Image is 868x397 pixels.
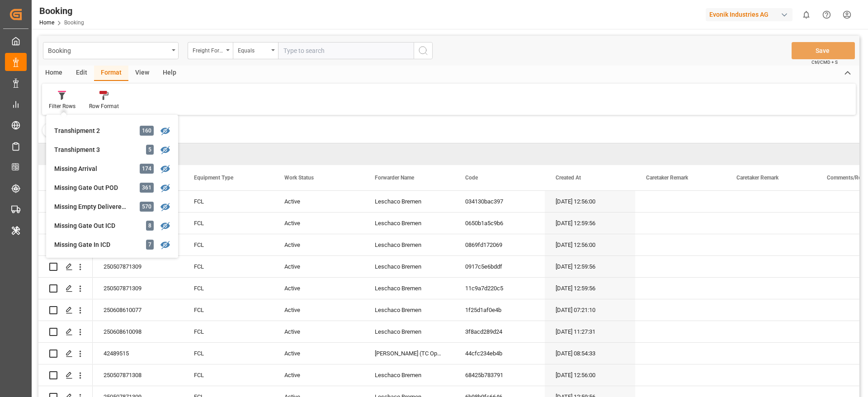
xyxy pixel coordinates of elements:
button: open menu [233,42,278,59]
div: [DATE] 11:27:31 [545,321,635,342]
div: Active [274,256,364,277]
div: 0650b1a5c9b6 [454,213,545,234]
div: 361 [140,183,154,193]
div: 42489515 [93,343,183,364]
div: Leschaco Bremen [364,191,454,212]
div: [DATE] 12:59:56 [545,256,635,277]
div: Press SPACE to select this row. [38,343,93,364]
div: Press SPACE to select this row. [38,256,93,278]
div: Leschaco Bremen [364,256,454,277]
div: Missing Empty Delivered Depot [54,202,133,212]
div: FCL [183,321,274,342]
div: Transhipment 2 [54,126,133,136]
div: FCL [183,278,274,299]
div: Active [274,213,364,234]
div: Missing Arrival [54,164,133,174]
div: [DATE] 12:56:00 [545,191,635,212]
div: FCL [183,343,274,364]
div: Leschaco Bremen [364,278,454,299]
div: 7 [146,240,154,250]
div: Press SPACE to select this row. [38,191,93,213]
div: Edit [69,66,94,81]
div: Press SPACE to select this row. [38,234,93,256]
div: Press SPACE to select this row. [38,364,93,386]
button: Save [792,42,855,59]
div: Active [274,234,364,255]
div: 250507871308 [93,364,183,386]
div: Leschaco Bremen [364,364,454,386]
div: 5 [146,145,154,155]
div: FCL [183,256,274,277]
div: Freight Forwarder's Reference No. [193,44,223,55]
div: Format [94,66,128,81]
div: [DATE] 12:56:00 [545,364,635,386]
div: Help [156,66,183,81]
div: Active [274,343,364,364]
div: 250608610077 [93,299,183,321]
div: Home [38,66,69,81]
span: Ctrl/CMD + S [811,59,838,66]
div: Filter Rows [49,102,75,110]
div: 0869fd172069 [454,234,545,255]
div: 250507871309 [93,278,183,299]
span: Work Status [284,175,314,181]
div: FCL [183,299,274,321]
div: 8 [146,221,154,231]
button: open menu [188,42,233,59]
div: Leschaco Bremen [364,321,454,342]
div: Press SPACE to select this row. [38,299,93,321]
div: Active [274,364,364,386]
span: Caretaker Remark [736,175,778,181]
span: Code [465,175,478,181]
button: search button [414,42,433,59]
div: 3f8acd289d24 [454,321,545,342]
div: 68425b783791 [454,364,545,386]
div: Equals [238,44,269,55]
div: Leschaco Bremen [364,234,454,255]
button: open menu [43,42,179,59]
div: Press SPACE to select this row. [38,213,93,234]
button: show 0 new notifications [796,5,816,25]
div: Active [274,299,364,321]
span: Caretaker Remark [646,175,688,181]
div: FCL [183,234,274,255]
div: Booking [39,4,84,18]
button: Evonik Industries AG [706,6,796,23]
div: [PERSON_NAME] (TC Operator) [364,343,454,364]
div: Active [274,191,364,212]
div: Transhipment 3 [54,145,133,155]
div: FCL [183,364,274,386]
span: Forwarder Name [375,175,414,181]
div: [DATE] 12:59:56 [545,278,635,299]
div: [DATE] 07:21:10 [545,299,635,321]
div: Booking [48,44,169,56]
div: Missing Gate Out ICD [54,221,133,231]
div: 034130bac397 [454,191,545,212]
div: 1f25d1af0e4b [454,299,545,321]
span: Equipment Type [194,175,233,181]
div: FCL [183,213,274,234]
div: Evonik Industries AG [706,8,793,21]
input: Type to search [278,42,414,59]
div: 250507871309 [93,256,183,277]
div: 570 [140,202,154,212]
button: Help Center [816,5,837,25]
div: Row Format [89,102,119,110]
div: [DATE] 12:59:56 [545,213,635,234]
div: 44cfc234eb4b [454,343,545,364]
div: 250608610098 [93,321,183,342]
div: View [128,66,156,81]
div: Press SPACE to select this row. [38,278,93,299]
div: Active [274,321,364,342]
div: Leschaco Bremen [364,213,454,234]
a: Home [39,19,54,26]
div: 0917c5e6bddf [454,256,545,277]
div: [DATE] 08:54:33 [545,343,635,364]
div: FCL [183,191,274,212]
div: Active [274,278,364,299]
div: Missing Gate In ICD [54,240,133,250]
div: Press SPACE to select this row. [38,321,93,343]
div: 174 [140,164,154,174]
div: 11c9a7d220c5 [454,278,545,299]
div: 160 [140,126,154,136]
